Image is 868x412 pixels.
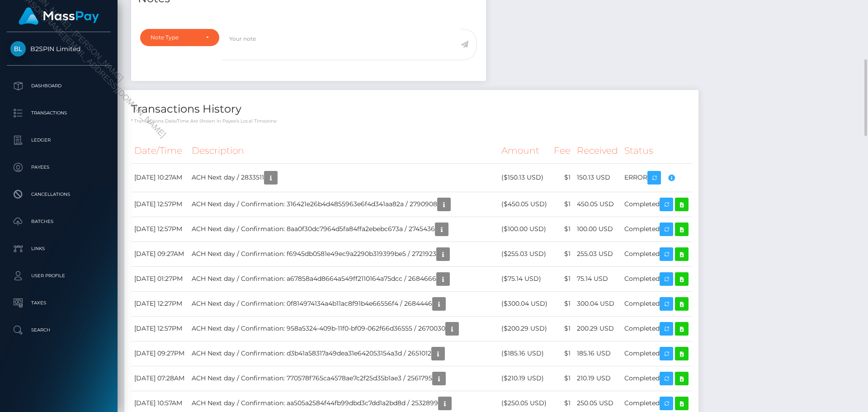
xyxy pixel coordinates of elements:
td: [DATE] 12:57PM [131,192,189,217]
td: $1 [551,192,574,217]
td: 450.05 USD [574,192,621,217]
td: ($100.00 USD) [498,217,551,242]
button: Note Type [140,29,219,46]
td: [DATE] 10:27AM [131,163,189,192]
th: Description [189,138,498,163]
td: [DATE] 01:27PM [131,266,189,291]
td: 200.29 USD [574,316,621,341]
td: [DATE] 12:57PM [131,217,189,242]
td: ($200.29 USD) [498,316,551,341]
div: Note Type [151,34,198,41]
th: Status [621,138,692,163]
p: * Transactions date/time are shown in payee's local timezone [131,118,692,124]
td: ACH Next day / Confirmation: 316421e26b4d4855963e6f4d341aa82a / 2790908 [189,192,498,217]
th: Amount [498,138,551,163]
p: Batches [10,215,107,228]
td: ACH Next day / Confirmation: 0f814974134a4b11ac8f91b4e66556f4 / 2684446 [189,291,498,316]
td: [DATE] 07:28AM [131,366,189,391]
td: $1 [551,242,574,266]
td: ($210.19 USD) [498,366,551,391]
td: ACH Next day / 2833511 [189,163,498,192]
p: Cancellations [10,188,107,201]
td: $1 [551,341,574,366]
td: Completed [621,192,692,217]
td: 255.03 USD [574,242,621,266]
td: ACH Next day / Confirmation: f6945db0581e49ec9a2290b319399be5 / 2721923 [189,242,498,266]
img: MassPay Logo [19,7,99,25]
td: [DATE] 12:27PM [131,291,189,316]
td: Completed [621,316,692,341]
td: ACH Next day / Confirmation: d3b41a58317a49dea31e642053154a3d / 2651012 [189,341,498,366]
td: $1 [551,266,574,291]
td: 185.16 USD [574,341,621,366]
td: $1 [551,291,574,316]
td: ($150.13 USD) [498,163,551,192]
a: Dashboard [7,75,111,97]
td: $1 [551,366,574,391]
a: Payees [7,156,111,179]
td: ($75.14 USD) [498,266,551,291]
td: Completed [621,341,692,366]
td: ACH Next day / Confirmation: 958a5324-409b-11f0-bf09-062f66d36555 / 2670030 [189,316,498,341]
td: [DATE] 09:27AM [131,242,189,266]
a: Transactions [7,102,111,124]
p: Payees [10,161,107,174]
a: User Profile [7,265,111,287]
td: ($255.03 USD) [498,242,551,266]
h4: Transactions History [131,101,692,117]
td: ($300.04 USD) [498,291,551,316]
a: Batches [7,210,111,233]
td: $1 [551,316,574,341]
td: ($185.16 USD) [498,341,551,366]
td: 75.14 USD [574,266,621,291]
p: Search [10,323,107,337]
th: Date/Time [131,138,189,163]
img: B2SPIN Limited [10,41,26,57]
p: Taxes [10,296,107,310]
td: [DATE] 12:57PM [131,316,189,341]
p: Transactions [10,106,107,120]
td: $1 [551,217,574,242]
td: Completed [621,291,692,316]
td: 210.19 USD [574,366,621,391]
td: ACH Next day / Confirmation: 8aa0f30dc7964d5fa84ffa2ebebc673a / 2745436 [189,217,498,242]
td: Completed [621,266,692,291]
td: $1 [551,163,574,192]
a: Links [7,237,111,260]
span: B2SPIN Limited [7,45,111,53]
a: Search [7,319,111,341]
th: Fee [551,138,574,163]
td: ACH Next day / Confirmation: a67858a4d8664a549ff2110164a75dcc / 2684666 [189,266,498,291]
a: Cancellations [7,183,111,206]
td: Completed [621,366,692,391]
a: Taxes [7,292,111,314]
td: ACH Next day / Confirmation: 770578f765ca4578ae7c2f25d35b1ae3 / 2561795 [189,366,498,391]
td: ERROR [621,163,692,192]
p: User Profile [10,269,107,283]
p: Dashboard [10,79,107,93]
td: [DATE] 09:27PM [131,341,189,366]
td: 300.04 USD [574,291,621,316]
p: Ledger [10,133,107,147]
td: 100.00 USD [574,217,621,242]
td: Completed [621,242,692,266]
td: ($450.05 USD) [498,192,551,217]
td: Completed [621,217,692,242]
td: 150.13 USD [574,163,621,192]
a: Ledger [7,129,111,152]
p: Links [10,242,107,256]
th: Received [574,138,621,163]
